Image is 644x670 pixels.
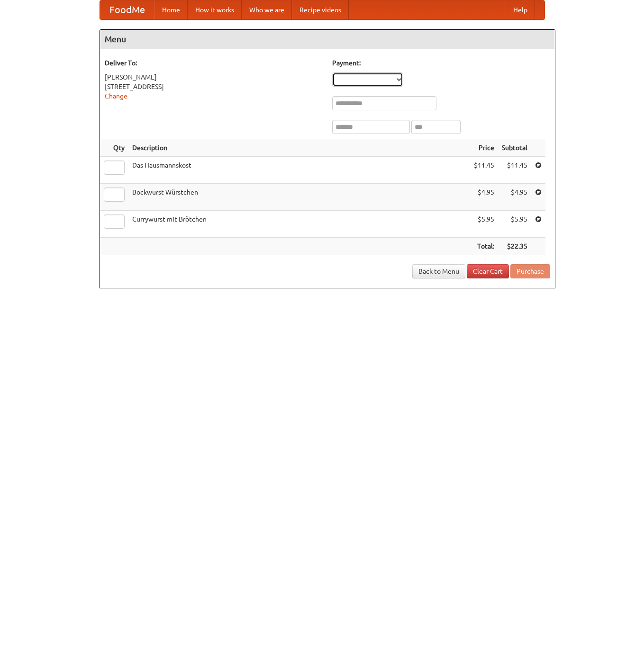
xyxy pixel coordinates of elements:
[100,0,154,19] a: FoodMe
[470,157,498,184] td: $11.45
[242,0,292,19] a: Who we are
[105,92,127,100] a: Change
[470,238,498,255] th: Total:
[128,184,470,211] td: Bockwurst Würstchen
[105,72,323,82] div: [PERSON_NAME]
[470,184,498,211] td: $4.95
[154,0,188,19] a: Home
[470,211,498,238] td: $5.95
[292,0,349,19] a: Recipe videos
[128,139,470,157] th: Description
[470,139,498,157] th: Price
[510,264,550,278] button: Purchase
[105,82,323,91] div: [STREET_ADDRESS]
[467,264,509,278] a: Clear Cart
[498,157,531,184] td: $11.45
[105,58,323,68] h5: Deliver To:
[188,0,242,19] a: How it works
[498,211,531,238] td: $5.95
[128,157,470,184] td: Das Hausmannskost
[128,211,470,238] td: Currywurst mit Brötchen
[506,0,535,19] a: Help
[100,30,555,49] h4: Menu
[100,139,128,157] th: Qty
[498,139,531,157] th: Subtotal
[498,238,531,255] th: $22.35
[498,184,531,211] td: $4.95
[412,264,465,278] a: Back to Menu
[332,58,550,68] h5: Payment:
